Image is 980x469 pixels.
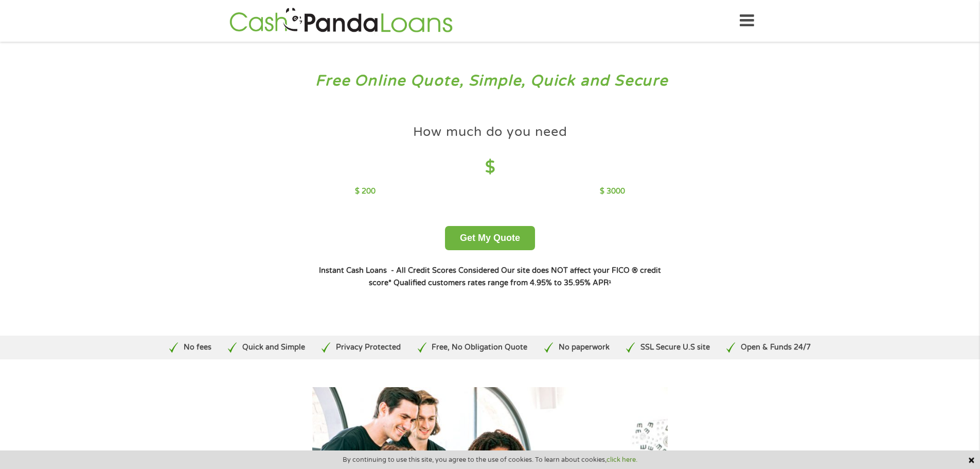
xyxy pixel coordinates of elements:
a: click here. [607,456,637,464]
h3: Free Online Quote, Simple, Quick and Secure [30,72,951,91]
h4: How much do you need [413,124,567,141]
p: $ 3000 [600,186,625,197]
button: Get My Quote [445,226,535,250]
p: Privacy Protected [336,342,401,353]
h4: $ [355,157,625,178]
strong: Instant Cash Loans - All Credit Scores Considered [319,266,499,275]
p: Free, No Obligation Quote [432,342,527,353]
p: Open & Funds 24/7 [741,342,811,353]
strong: Qualified customers rates range from 4.95% to 35.95% APR¹ [394,279,611,287]
p: No paperwork [559,342,610,353]
span: By continuing to use this site, you agree to the use of cookies. To learn about cookies, [343,456,637,463]
p: Quick and Simple [242,342,305,353]
p: No fees [184,342,211,353]
p: SSL Secure U.S site [640,342,710,353]
strong: Our site does NOT affect your FICO ® credit score* [369,266,661,287]
p: $ 200 [355,186,376,197]
img: GetLoanNow Logo [226,6,456,36]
